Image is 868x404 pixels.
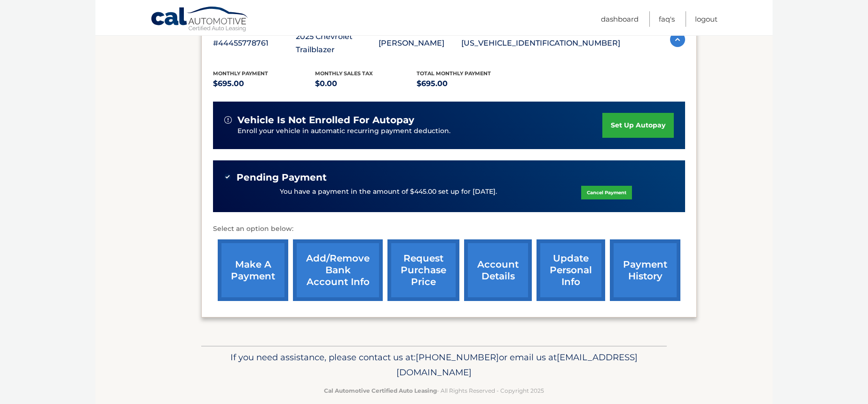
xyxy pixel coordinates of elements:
img: alert-white.svg [224,116,232,124]
p: $0.00 [315,77,417,90]
a: Logout [695,11,718,27]
img: check-green.svg [224,174,231,180]
a: request purchase price [387,239,459,301]
p: [PERSON_NAME] [379,37,461,50]
a: make a payment [218,239,288,301]
span: [PHONE_NUMBER] [416,352,499,363]
p: $695.00 [417,77,519,90]
span: Monthly sales Tax [315,70,373,77]
p: [US_VEHICLE_IDENTIFICATION_NUMBER] [461,37,620,50]
a: Cancel Payment [581,186,632,199]
span: [EMAIL_ADDRESS][DOMAIN_NAME] [396,352,638,378]
a: update personal info [537,239,605,301]
strong: Cal Automotive Certified Auto Leasing [324,387,437,394]
p: #44455778761 [213,37,296,50]
span: vehicle is not enrolled for autopay [237,114,414,126]
a: Cal Automotive [150,6,249,33]
span: Pending Payment [237,172,327,183]
p: Select an option below: [213,223,685,235]
p: Enroll your vehicle in automatic recurring payment deduction. [237,126,602,136]
p: - All Rights Reserved - Copyright 2025 [207,386,661,396]
a: payment history [610,239,680,301]
a: set up autopay [602,113,674,138]
a: Add/Remove bank account info [293,239,383,301]
span: Total Monthly Payment [417,70,491,77]
p: If you need assistance, please contact us at: or email us at [207,350,661,380]
p: 2025 Chevrolet Trailblazer [296,30,379,56]
p: $695.00 [213,77,315,90]
a: account details [464,239,532,301]
a: FAQ's [659,11,675,27]
img: accordion-active.svg [670,32,685,47]
span: Monthly Payment [213,70,268,77]
p: You have a payment in the amount of $445.00 set up for [DATE]. [280,187,497,197]
a: Dashboard [601,11,639,27]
